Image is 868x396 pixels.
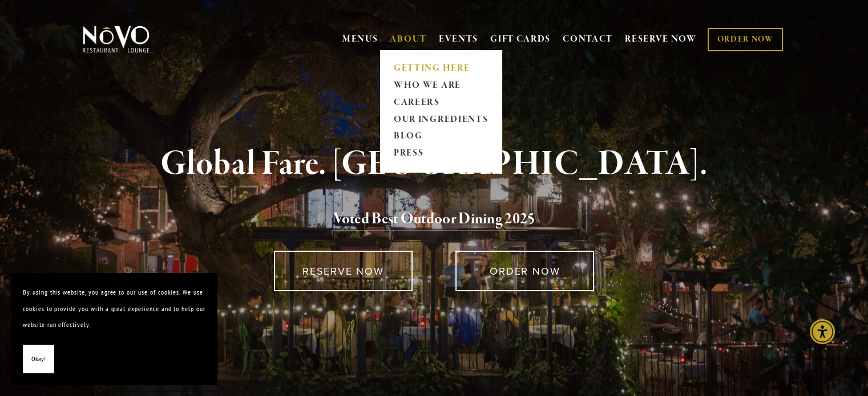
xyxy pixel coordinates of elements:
[80,25,152,54] img: Novo Restaurant &amp; Lounge
[455,251,594,291] a: ORDER NOW
[390,94,491,111] a: CAREERS
[490,28,551,50] a: GIFT CARDS
[23,284,205,333] p: By using this website, you agree to our use of cookies. We use cookies to provide you with a grea...
[333,209,527,231] a: Voted Best Outdoor Dining 202
[31,351,46,368] span: Okay!
[810,319,835,344] div: Accessibility Menu
[160,142,708,186] strong: Global Fare. [GEOGRAPHIC_DATA].
[439,34,478,45] a: EVENTS
[563,28,613,50] a: CONTACT
[625,28,697,50] a: RESERVE NOW
[11,273,217,385] section: Cookie banner
[708,28,782,51] a: ORDER NOW
[390,60,491,77] a: GETTING HERE
[342,34,378,45] a: MENUS
[390,128,491,145] a: BLOG
[390,34,427,45] a: ABOUT
[390,77,491,94] a: WHO WE ARE
[102,207,767,231] h2: 5
[274,251,413,291] a: RESERVE NOW
[23,345,54,374] button: Okay!
[390,111,491,128] a: OUR INGREDIENTS
[390,145,491,162] a: PRESS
